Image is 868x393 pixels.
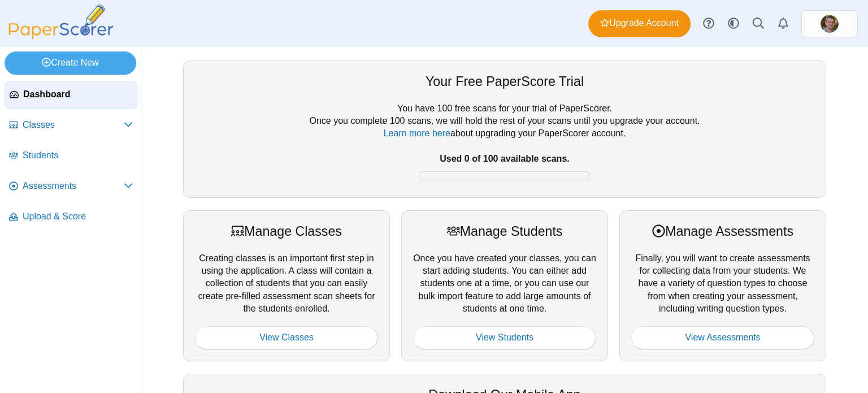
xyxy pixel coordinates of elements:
[5,204,137,231] a: Upload & Score
[23,88,132,101] span: Dashboard
[195,102,814,186] div: You have 100 free scans for your trial of PaperScorer. Once you complete 100 scans, we will hold ...
[821,15,839,33] img: ps.k1jWYmbFOnrVJ6b2
[5,5,118,39] img: PaperScorer
[195,72,814,90] div: Your Free PaperScore Trial
[384,128,450,138] a: Learn more here
[5,142,137,170] a: Students
[5,173,137,200] a: Assessments
[588,10,691,37] a: Upgrade Account
[631,326,814,349] a: View Assessments
[5,51,136,74] a: Create New
[771,11,796,36] a: Alerts
[401,210,608,361] div: Once you have created your classes, you can start adding students. You can either add students on...
[23,149,133,162] span: Students
[5,112,137,139] a: Classes
[5,81,137,109] a: Dashboard
[413,326,596,349] a: View Students
[600,17,679,29] span: Upgrade Account
[183,210,390,361] div: Creating classes is an important first step in using the application. A class will contain a coll...
[23,180,124,192] span: Assessments
[440,154,569,163] b: Used 0 of 100 available scans.
[195,326,378,349] a: View Classes
[801,10,858,37] a: ps.k1jWYmbFOnrVJ6b2
[195,222,378,240] div: Manage Classes
[23,210,133,223] span: Upload & Score
[821,15,839,33] span: Avi Shuster
[619,210,826,361] div: Finally, you will want to create assessments for collecting data from your students. We have a va...
[631,222,814,240] div: Manage Assessments
[5,31,118,41] a: PaperScorer
[23,119,124,131] span: Classes
[413,222,596,240] div: Manage Students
